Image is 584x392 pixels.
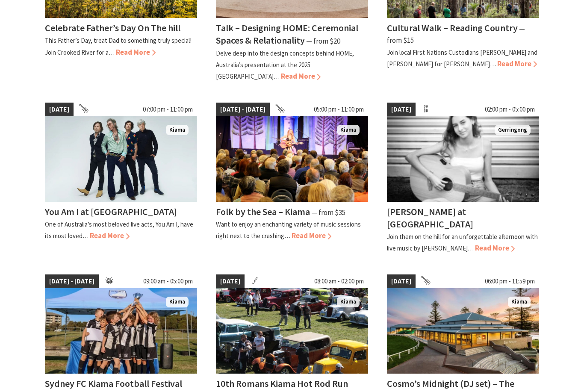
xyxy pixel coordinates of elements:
img: Hot Rod Run Kiama [216,288,368,374]
span: 08:00 am - 02:00 pm [310,274,368,288]
span: Gerringong [495,125,531,136]
span: [DATE] [216,274,245,288]
span: Kiama [337,125,360,136]
span: Read More [475,243,515,253]
span: Read More [90,231,130,240]
a: [DATE] 07:00 pm - 11:00 pm You Am I Kiama You Am I at [GEOGRAPHIC_DATA] One of Australia’s most b... [45,103,197,254]
span: Read More [281,71,321,81]
span: [DATE] [387,103,416,116]
span: Read More [292,231,331,240]
h4: You Am I at [GEOGRAPHIC_DATA] [45,206,177,218]
span: 07:00 pm - 11:00 pm [139,103,197,116]
img: Tayah Larsen [387,116,539,202]
h4: Sydney FC Kiama Football Festival [45,377,182,389]
h4: Celebrate Father’s Day On The hill [45,22,180,34]
span: 05:00 pm - 11:00 pm [310,103,368,116]
span: Kiama [166,125,189,136]
span: ⁠— from $35 [311,208,345,217]
span: Kiama [337,297,360,307]
img: sfc-kiama-football-festival-2 [45,288,197,374]
h4: Cultural Walk – Reading Country [387,22,518,34]
h4: Folk by the Sea – Kiama [216,206,310,218]
span: 09:00 am - 05:00 pm [139,274,197,288]
img: You Am I [45,116,197,202]
p: Want to enjoy an enchanting variety of music sessions right next to the crashing… [216,220,361,240]
p: One of Australia’s most beloved live acts, You Am I, have its most loved… [45,220,193,240]
span: 02:00 pm - 05:00 pm [481,103,539,116]
span: Kiama [508,297,531,307]
a: [DATE] 02:00 pm - 05:00 pm Tayah Larsen Gerringong [PERSON_NAME] at [GEOGRAPHIC_DATA] Join them o... [387,103,539,254]
span: 06:00 pm - 11:59 pm [481,274,539,288]
span: Read More [116,47,156,57]
p: Join them on the hill for an unforgettable afternoon with live music by [PERSON_NAME]… [387,233,538,252]
img: Land of Milk an Honey Festival [387,288,539,374]
a: [DATE] - [DATE] 05:00 pm - 11:00 pm Folk by the Sea - Showground Pavilion Kiama Folk by the Sea –... [216,103,368,254]
span: [DATE] - [DATE] [216,103,270,116]
span: Kiama [166,297,189,307]
h4: [PERSON_NAME] at [GEOGRAPHIC_DATA] [387,206,473,230]
span: [DATE] [45,103,74,116]
p: Join local First Nations Custodians [PERSON_NAME] and [PERSON_NAME] for [PERSON_NAME]… [387,48,537,68]
span: [DATE] [387,274,416,288]
p: Delve deep into the design concepts behind HOME, Australia’s presentation at the 2025 [GEOGRAPHIC... [216,49,354,80]
span: Read More [497,59,537,68]
h4: Talk – Designing HOME: Ceremonial Spaces & Relationality [216,22,358,46]
span: ⁠— from $20 [306,36,340,46]
img: Folk by the Sea - Showground Pavilion [216,116,368,202]
h4: 10th Romans Kiama Hot Rod Run [216,377,348,389]
p: This Father’s Day, treat Dad to something truly special! Join Crooked River for a… [45,36,192,56]
span: [DATE] - [DATE] [45,274,99,288]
